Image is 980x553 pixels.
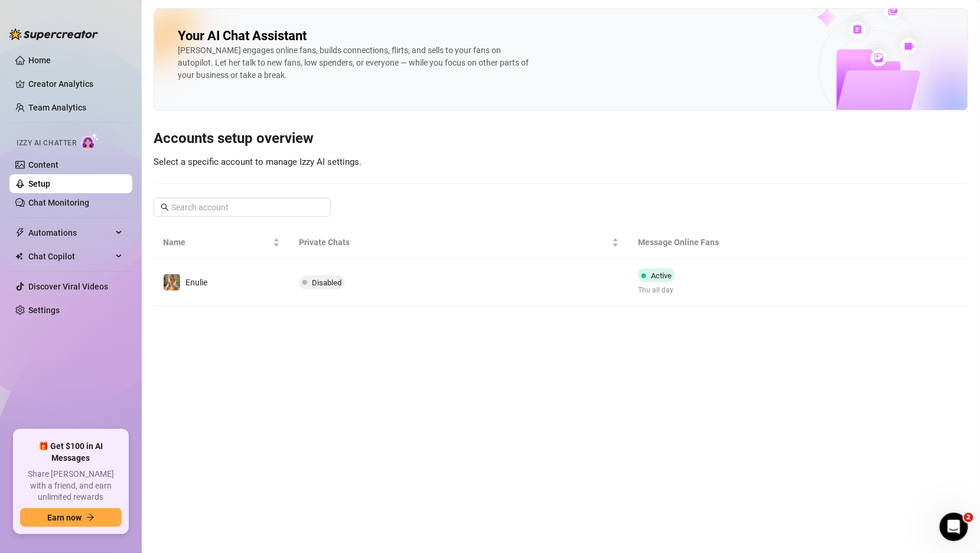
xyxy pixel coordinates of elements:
[940,513,968,541] iframe: Intercom live chat
[178,44,532,82] div: [PERSON_NAME] engages online fans, builds connections, flirts, and sells to your fans on autopilo...
[28,305,60,315] a: Settings
[28,103,86,112] a: Team Analytics
[28,74,123,93] a: Creator Analytics
[28,223,112,242] span: Automations
[178,28,307,44] h2: Your AI Chat Assistant
[28,56,51,65] a: Home
[299,236,610,249] span: Private Chats
[20,441,122,464] span: 🎁 Get $100 in AI Messages
[289,226,629,259] th: Private Chats
[171,201,314,214] input: Search account
[161,203,169,212] span: search
[28,160,58,170] a: Content
[20,508,122,527] button: Earn nowarrow-right
[17,138,76,149] span: Izzy AI Chatter
[28,282,108,291] a: Discover Viral Videos
[185,278,207,287] span: Enulie
[15,252,23,261] img: Chat Copilot
[154,129,968,148] h3: Accounts setup overview
[154,157,362,167] span: Select a specific account to manage Izzy AI settings.
[312,278,341,287] span: Disabled
[164,274,180,291] img: Enulie
[163,236,271,249] span: Name
[28,247,112,266] span: Chat Copilot
[651,271,672,280] span: Active
[629,226,855,259] th: Message Online Fans
[638,285,680,296] span: Thu all day
[9,28,98,40] img: logo-BBDzfeDw.svg
[86,513,95,522] span: arrow-right
[20,469,122,503] span: Share [PERSON_NAME] with a friend, and earn unlimited rewards
[81,133,99,150] img: AI Chatter
[28,198,89,207] a: Chat Monitoring
[28,179,50,188] a: Setup
[47,513,82,522] span: Earn now
[154,226,289,259] th: Name
[15,228,25,238] span: thunderbolt
[964,513,974,522] span: 2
